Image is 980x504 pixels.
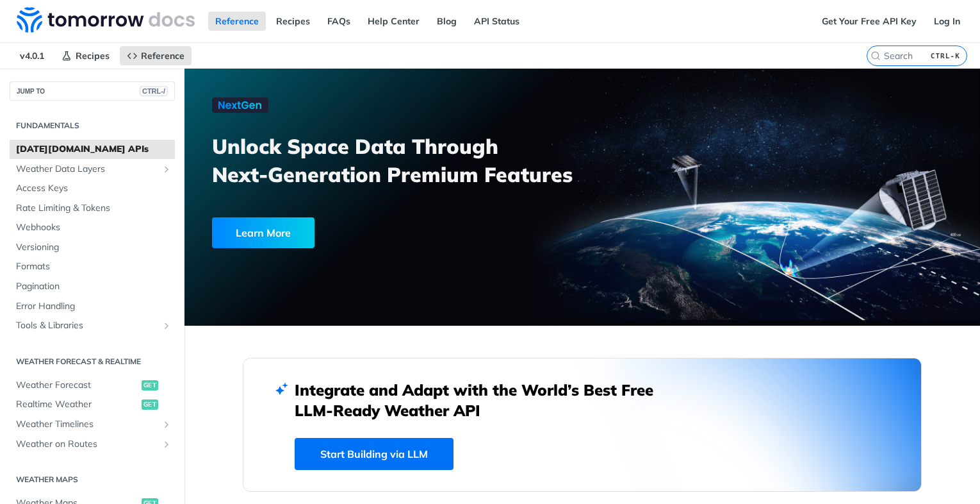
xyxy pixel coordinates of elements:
a: Pagination [10,277,175,296]
a: Recipes [54,46,117,65]
span: Realtime Weather [16,398,138,411]
a: Blog [430,12,464,31]
span: Versioning [16,241,172,254]
a: Webhooks [10,218,175,237]
a: Weather Data LayersShow subpages for Weather Data Layers [10,160,175,179]
span: Weather Timelines [16,418,158,431]
a: Log In [927,12,967,31]
button: Show subpages for Tools & Libraries [161,321,172,331]
a: Realtime Weatherget [10,395,175,414]
a: Formats [10,257,175,276]
span: Rate Limiting & Tokens [16,202,172,215]
kbd: CTRL-K [927,49,963,62]
div: Learn More [212,217,314,248]
a: Reference [120,46,192,65]
a: Tools & LibrariesShow subpages for Tools & Libraries [10,316,175,335]
span: Error Handling [16,300,172,313]
span: Reference [141,50,184,62]
a: Access Keys [10,179,175,198]
span: get [142,380,158,391]
span: Tools & Libraries [16,319,158,332]
a: Weather on RoutesShow subpages for Weather on Routes [10,435,175,454]
a: [DATE][DOMAIN_NAME] APIs [10,140,175,159]
a: Error Handling [10,297,175,316]
span: Pagination [16,280,172,293]
a: Help Center [361,12,427,31]
a: Rate Limiting & Tokens [10,199,175,218]
span: Formats [16,260,172,273]
a: Weather Forecastget [10,376,175,395]
button: Show subpages for Weather Timelines [161,419,172,430]
span: Weather Data Layers [16,163,158,176]
span: Weather Forecast [16,379,138,392]
img: Tomorrow.io Weather API Docs [17,7,195,33]
a: Recipes [269,12,317,31]
span: Recipes [76,50,110,62]
h2: Fundamentals [10,120,175,131]
a: Learn More [212,217,519,248]
span: [DATE][DOMAIN_NAME] APIs [16,143,172,156]
a: Get Your Free API Key [815,12,924,31]
h2: Integrate and Adapt with the World’s Best Free LLM-Ready Weather API [295,380,673,421]
img: NextGen [212,97,268,113]
span: get [142,399,158,410]
h2: Weather Forecast & realtime [10,356,175,367]
a: Start Building via LLM [295,438,453,470]
a: Versioning [10,238,175,257]
button: Show subpages for Weather Data Layers [161,164,172,174]
h3: Unlock Space Data Through Next-Generation Premium Features [212,132,596,189]
h2: Weather Maps [10,474,175,485]
span: Weather on Routes [16,438,158,451]
a: FAQs [320,12,357,31]
button: Show subpages for Weather on Routes [161,439,172,449]
button: JUMP TOCTRL-/ [10,81,175,101]
span: CTRL-/ [140,86,168,96]
span: Webhooks [16,221,172,234]
a: Reference [208,12,266,31]
span: Access Keys [16,182,172,195]
svg: Search [870,51,881,61]
a: Weather TimelinesShow subpages for Weather Timelines [10,415,175,434]
a: API Status [467,12,527,31]
span: v4.0.1 [13,46,51,65]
